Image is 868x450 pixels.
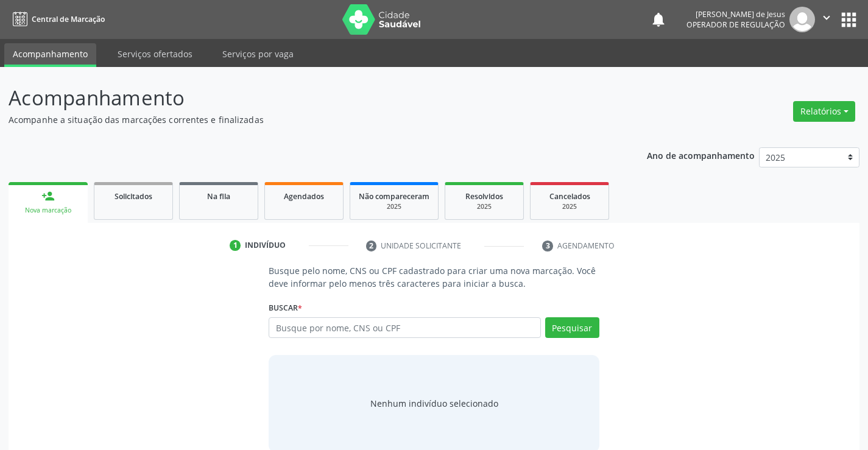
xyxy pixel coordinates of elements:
[17,206,79,215] div: Nova marcação
[245,240,286,251] div: Indivíduo
[359,202,429,211] div: 2025
[207,191,230,202] span: Na fila
[650,11,667,28] button: notifications
[4,43,96,67] a: Acompanhamento
[465,191,503,202] span: Resolvidos
[549,191,590,202] span: Cancelados
[539,202,600,211] div: 2025
[647,147,755,163] p: Ano de acompanhamento
[115,191,152,202] span: Solicitados
[686,9,785,19] div: [PERSON_NAME] de Jesus
[9,113,604,126] p: Acompanhe a situação das marcações correntes e finalizadas
[284,191,324,202] span: Agendados
[838,9,859,30] button: apps
[370,397,498,410] div: Nenhum indivíduo selecionado
[686,19,785,30] span: Operador de regulação
[820,11,833,24] i: 
[269,317,540,338] input: Busque por nome, CNS ou CPF
[109,43,201,65] a: Serviços ofertados
[789,7,815,32] img: img
[214,43,302,65] a: Serviços por vaga
[359,191,429,202] span: Não compareceram
[41,189,55,203] div: person_add
[32,14,105,24] span: Central de Marcação
[269,264,599,290] p: Busque pelo nome, CNS ou CPF cadastrado para criar uma nova marcação. Você deve informar pelo men...
[454,202,515,211] div: 2025
[545,317,599,338] button: Pesquisar
[9,83,604,113] p: Acompanhamento
[815,7,838,32] button: 
[793,101,855,122] button: Relatórios
[230,240,241,251] div: 1
[269,298,302,317] label: Buscar
[9,9,105,29] a: Central de Marcação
